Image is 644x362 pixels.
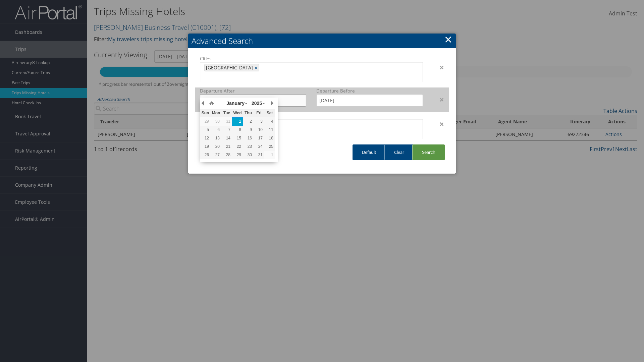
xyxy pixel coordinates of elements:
a: Close [444,33,452,46]
label: Travelers [200,112,423,119]
div: 8 [232,127,243,133]
div: 9 [243,127,254,133]
span: [GEOGRAPHIC_DATA] [205,64,253,71]
div: 17 [254,135,264,141]
div: 20 [211,143,221,149]
div: 2 [243,118,254,124]
div: × [428,120,449,128]
label: Departure After [200,87,306,94]
label: Departure Before [316,87,423,94]
div: 29 [200,118,211,124]
span: 2025 [252,101,262,106]
div: 26 [200,152,211,158]
div: 1 [232,118,243,124]
div: 28 [221,152,232,158]
div: 25 [264,143,275,149]
div: 7 [221,127,232,133]
div: 4 [264,118,275,124]
th: Tue [221,109,232,117]
div: 19 [200,143,211,149]
div: 29 [232,152,243,158]
th: Thu [243,109,254,117]
div: 15 [232,135,243,141]
div: × [428,96,449,104]
th: Sat [264,109,275,117]
div: 30 [243,152,254,158]
span: January [226,101,245,106]
div: 23 [243,143,254,149]
div: 30 [211,118,221,124]
div: 12 [200,135,211,141]
div: 18 [264,135,275,141]
th: Fri [254,109,264,117]
div: 3 [254,118,264,124]
div: × [428,63,449,71]
div: 1 [264,152,275,158]
div: 11 [264,127,275,133]
div: 10 [254,127,264,133]
div: 14 [221,135,232,141]
th: Sun [200,109,211,117]
div: 5 [200,127,211,133]
div: 31 [221,118,232,124]
a: Clear [384,144,414,160]
div: 22 [232,143,243,149]
a: × [255,64,259,71]
th: Wed [232,109,243,117]
div: 21 [221,143,232,149]
div: 13 [211,135,221,141]
th: Mon [211,109,221,117]
div: 6 [211,127,221,133]
a: Search [412,144,445,160]
div: 27 [211,152,221,158]
div: 31 [254,152,264,158]
a: Default [353,144,386,160]
div: 16 [243,135,254,141]
label: Cities [200,55,423,62]
div: 24 [254,143,264,149]
h2: Advanced Search [188,34,456,48]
